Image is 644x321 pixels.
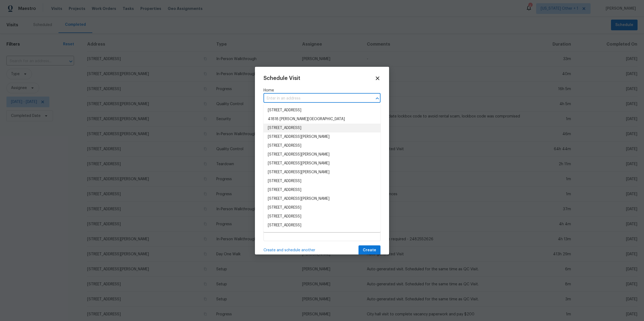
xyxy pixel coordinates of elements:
li: [STREET_ADDRESS][PERSON_NAME] [264,132,380,141]
li: [STREET_ADDRESS] [264,124,380,132]
label: Home [264,88,380,93]
span: Create [363,247,376,254]
button: Close [374,95,381,102]
li: [STREET_ADDRESS][PERSON_NAME] [264,159,380,168]
li: [STREET_ADDRESS][PERSON_NAME] [264,150,380,159]
li: [STREET_ADDRESS] [264,177,380,186]
li: [STREET_ADDRESS] [264,186,380,194]
li: [STREET_ADDRESS] [264,106,380,115]
button: Create [358,245,380,255]
input: Enter in an address [264,94,365,103]
li: [STREET_ADDRESS][PERSON_NAME] [264,230,380,239]
span: Schedule Visit [264,76,300,81]
li: [STREET_ADDRESS] [264,141,380,150]
li: 41818 [PERSON_NAME][GEOGRAPHIC_DATA] [264,115,380,124]
span: Close [375,75,380,81]
li: [STREET_ADDRESS][PERSON_NAME] [264,194,380,203]
li: [STREET_ADDRESS] [264,221,380,230]
li: [STREET_ADDRESS] [264,203,380,212]
li: [STREET_ADDRESS][PERSON_NAME] [264,168,380,177]
li: [STREET_ADDRESS] [264,212,380,221]
span: Create and schedule another [264,248,315,253]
